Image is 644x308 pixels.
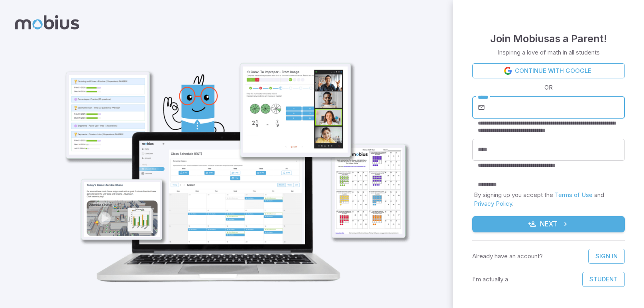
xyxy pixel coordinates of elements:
a: Terms of Use [555,191,593,199]
a: Privacy Policy [474,200,512,207]
h4: Join Mobius as a Parent ! [490,31,607,47]
p: Inspiring a love of math in all students [498,48,600,57]
span: OR [542,83,555,92]
p: By signing up you accept the and . [474,191,623,208]
img: parent_1-illustration [47,22,418,294]
p: Already have an account? [472,252,543,261]
button: Next [472,216,625,233]
a: Continue with Google [472,63,625,78]
button: Student [582,272,625,287]
a: Sign In [588,249,625,264]
p: I'm actually a [472,275,508,284]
